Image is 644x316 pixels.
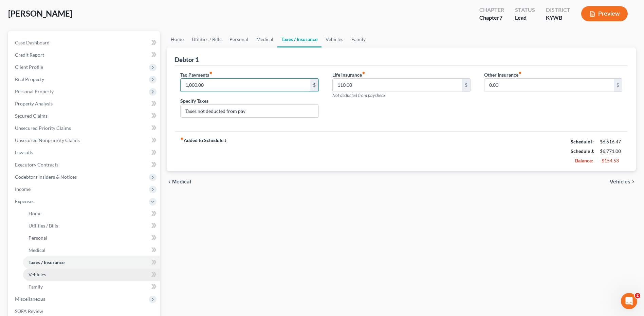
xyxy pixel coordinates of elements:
i: fiber_manual_record [518,71,522,75]
span: Real Property [15,76,44,82]
input: -- [484,79,614,92]
a: Utilities / Bills [23,220,160,232]
span: Credit Report [15,52,44,58]
span: Family [29,284,43,290]
label: Tax Payments [180,71,213,78]
a: Medical [23,244,160,256]
strong: Schedule I: [571,139,594,144]
span: Secured Claims [15,113,48,119]
div: $ [462,79,470,92]
a: Case Dashboard [10,37,160,49]
div: -$154.53 [600,157,622,164]
span: Case Dashboard [15,40,50,45]
span: Home [29,211,41,216]
span: SOFA Review [15,308,43,314]
div: $ [614,79,622,92]
button: Preview [581,6,628,21]
a: Secured Claims [10,110,160,122]
div: $6,771.00 [600,148,622,155]
a: Home [23,208,160,220]
span: Executory Contracts [15,162,58,167]
span: Property Analysis [15,101,53,106]
span: Not deducted from paycheck [332,93,385,98]
a: Vehicles [321,31,347,47]
a: Home [167,31,188,47]
a: Lawsuits [10,146,160,159]
div: Chapter [479,14,504,22]
span: Medical [29,247,45,253]
span: Lawsuits [15,150,33,155]
span: Unsecured Priority Claims [15,125,71,131]
input: Specify... [181,105,318,118]
div: Status [515,6,535,14]
a: Family [347,31,370,47]
button: chevron_left Medical [167,179,191,184]
a: Medical [252,31,277,47]
div: Lead [515,14,535,22]
a: Taxes / Insurance [23,256,160,269]
input: -- [333,79,462,92]
i: fiber_manual_record [209,71,213,75]
strong: Schedule J: [571,148,594,154]
iframe: Intercom live chat [621,293,637,309]
div: $6,616.47 [600,138,622,145]
span: Unsecured Nonpriority Claims [15,137,80,143]
strong: Added to Schedule J [180,137,226,165]
a: Taxes / Insurance [277,31,321,47]
span: Personal [29,235,47,241]
label: Specify Taxes [180,97,208,104]
div: $ [310,79,318,92]
span: Personal Property [15,88,54,94]
input: -- [181,79,310,92]
span: 7 [499,14,502,21]
span: Vehicles [610,179,630,184]
button: Vehicles chevron_right [610,179,636,184]
label: Other Insurance [484,71,522,78]
a: Unsecured Nonpriority Claims [10,134,160,146]
span: Codebtors Insiders & Notices [15,174,77,180]
span: [PERSON_NAME] [8,8,72,18]
a: Vehicles [23,269,160,281]
span: Expenses [15,198,34,204]
div: District [546,6,570,14]
strong: Balance: [575,158,593,163]
a: Property Analysis [10,98,160,110]
span: 2 [635,293,640,298]
a: Personal [23,232,160,244]
a: Executory Contracts [10,159,160,171]
i: fiber_manual_record [180,137,184,140]
div: Chapter [479,6,504,14]
span: Utilities / Bills [29,223,58,229]
div: Debtor 1 [175,56,199,64]
span: Taxes / Insurance [29,259,65,265]
i: chevron_left [167,179,172,184]
i: chevron_right [630,179,636,184]
span: Medical [172,179,191,184]
div: KYWB [546,14,570,22]
span: Miscellaneous [15,296,45,302]
a: Personal [225,31,252,47]
label: Life Insurance [332,71,365,78]
a: Utilities / Bills [188,31,225,47]
span: Income [15,186,31,192]
i: fiber_manual_record [362,71,365,75]
span: Vehicles [29,272,46,277]
a: Credit Report [10,49,160,61]
span: Client Profile [15,64,43,70]
a: Unsecured Priority Claims [10,122,160,134]
a: Family [23,281,160,293]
